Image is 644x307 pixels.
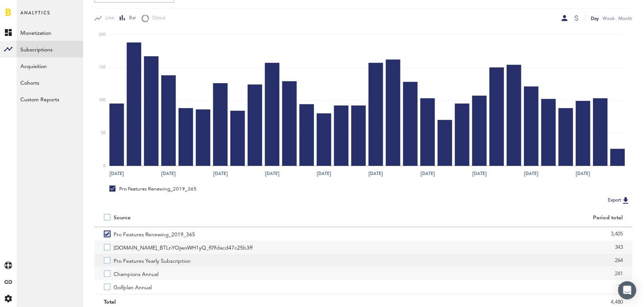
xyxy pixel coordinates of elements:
button: Export [606,195,633,205]
text: [DATE] [369,171,383,177]
a: Acquisition [17,57,83,74]
span: Classic Annual [114,293,148,307]
div: 70 [373,281,623,293]
a: Subscriptions [17,41,83,57]
div: Day [591,14,599,22]
text: 0 [103,164,106,168]
span: Pro Features Renewing_2019_365 [114,227,195,240]
div: 48 [373,295,623,306]
div: 264 [373,255,623,266]
span: [DOMAIN_NAME]_BTLnYOjwoWH1yQ_f09dacd47c25b3ff [114,240,253,254]
span: Bar [126,15,136,22]
text: [DATE] [265,171,279,177]
text: [DATE] [524,171,539,177]
a: Cohorts [17,74,83,91]
span: Golfplan Annual [114,280,152,293]
span: Champions Annual [114,267,159,280]
span: Pro Features Yearly Subscription [114,254,191,267]
text: 150 [99,66,106,70]
span: Line [102,15,114,22]
div: Month [619,14,633,22]
a: Monetization [17,24,83,41]
a: Custom Reports [17,91,83,107]
text: 50 [101,131,106,135]
span: Support [16,5,43,12]
div: Source [114,215,131,221]
text: [DATE] [213,171,228,177]
text: 200 [99,33,106,37]
img: Export [621,196,630,205]
text: [DATE] [317,171,331,177]
text: [DATE] [162,171,176,177]
div: Open Intercom Messenger [618,281,636,299]
span: Analytics [20,8,50,24]
text: [DATE] [109,171,124,177]
text: 100 [99,99,106,102]
text: [DATE] [576,171,590,177]
div: Period total [373,215,623,221]
div: 3,405 [373,228,623,240]
text: [DATE] [472,171,487,177]
div: Week [603,14,615,22]
text: [DATE] [421,171,435,177]
div: Pro Features Renewing_2019_365 [109,186,197,192]
div: 241 [373,268,623,279]
div: 343 [373,242,623,253]
span: Donut [149,15,165,22]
